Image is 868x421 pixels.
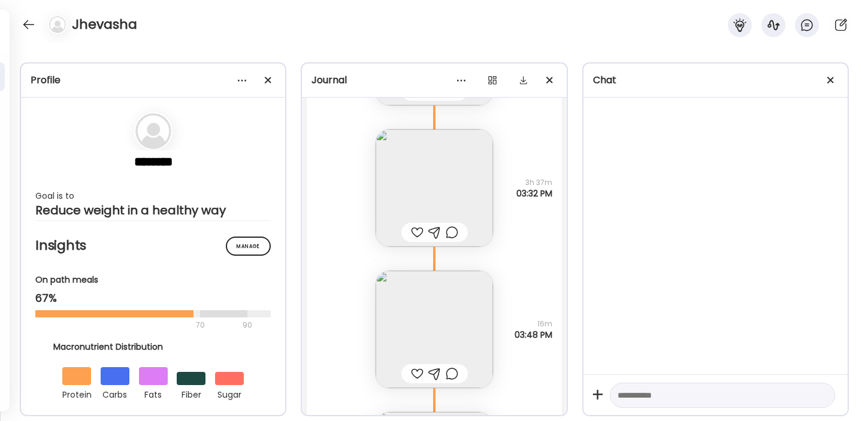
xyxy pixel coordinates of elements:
div: Profile [31,73,276,87]
div: Macronutrient Distribution [53,341,253,353]
div: sugar [215,385,244,402]
div: 90 [241,318,253,332]
span: 3h 37m [516,177,552,188]
h2: Insights [35,237,271,255]
div: protein [62,385,91,402]
div: Manage [226,237,271,256]
img: bg-avatar-default.svg [135,113,171,149]
h4: Jhevasha [72,15,137,34]
div: Reduce weight in a healthy way [35,203,271,217]
div: On path meals [35,274,271,286]
div: Chat [593,73,838,87]
img: images%2F5wR2UHteAyeVVLwGLRcDEy74Fua2%2FWOhFpkZKCXxTL9Bo8jzy%2FomEWo6nNhnLNub5KYPuG_240 [376,271,493,388]
div: 67% [35,291,271,305]
img: bg-avatar-default.svg [49,16,66,33]
div: Journal [311,73,557,87]
span: 03:48 PM [515,329,552,340]
span: 16m [515,319,552,329]
div: carbs [101,385,129,402]
img: images%2F5wR2UHteAyeVVLwGLRcDEy74Fua2%2FXcEcEsrtRbSNACTQ6uDL%2FrrOMOdVzud0S5pPm1CTD_240 [376,129,493,247]
span: 03:32 PM [516,188,552,199]
div: 70 [35,318,239,332]
div: Goal is to [35,189,271,203]
div: fats [139,385,168,402]
div: fiber [177,385,205,402]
